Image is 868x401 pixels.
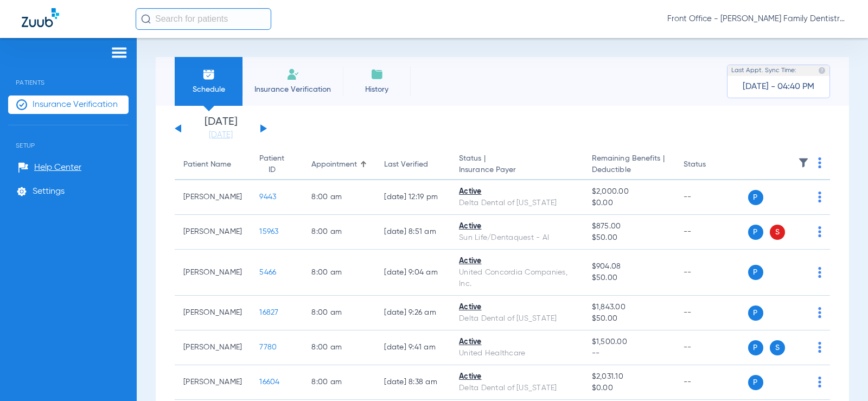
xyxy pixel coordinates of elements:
[675,150,748,180] th: Status
[818,342,821,353] img: group-dot-blue.svg
[592,348,666,359] span: --
[375,250,450,296] td: [DATE] 9:04 AM
[592,164,666,176] span: Deductible
[111,46,128,59] img: hamburger-icon
[259,343,277,351] span: 7780
[731,65,796,76] span: Last Appt. Sync Time:
[175,330,251,365] td: [PERSON_NAME]
[770,340,785,355] span: S
[384,159,428,170] div: Last Verified
[667,14,846,24] span: Front Office - [PERSON_NAME] Family Dentistry
[459,186,575,198] div: Active
[18,162,81,173] a: Help Center
[814,349,868,401] iframe: Chat Widget
[375,365,450,400] td: [DATE] 8:38 AM
[259,269,276,276] span: 5466
[583,150,675,180] th: Remaining Benefits |
[459,383,575,394] div: Delta Dental of [US_STATE]
[748,225,763,240] span: P
[818,157,821,168] img: group-dot-blue.svg
[592,336,666,348] span: $1,500.00
[303,296,375,330] td: 8:00 AM
[175,215,251,250] td: [PERSON_NAME]
[675,215,748,250] td: --
[592,383,666,394] span: $0.00
[818,226,821,237] img: group-dot-blue.svg
[303,330,375,365] td: 8:00 AM
[592,261,666,272] span: $904.08
[259,309,278,316] span: 16827
[675,365,748,400] td: --
[592,232,666,244] span: $50.00
[375,180,450,215] td: [DATE] 12:19 PM
[8,62,129,86] span: Patients
[303,180,375,215] td: 8:00 AM
[748,265,763,280] span: P
[351,84,403,95] span: History
[592,221,666,232] span: $875.00
[818,192,821,202] img: group-dot-blue.svg
[675,330,748,365] td: --
[33,99,118,110] span: Insurance Verification
[818,67,826,74] img: last sync help info
[675,250,748,296] td: --
[592,313,666,324] span: $50.00
[259,153,294,176] div: Patient ID
[375,330,450,365] td: [DATE] 9:41 AM
[286,68,299,81] img: Manual Insurance Verification
[202,68,215,81] img: Schedule
[592,198,666,209] span: $0.00
[592,186,666,198] span: $2,000.00
[592,302,666,313] span: $1,843.00
[175,180,251,215] td: [PERSON_NAME]
[459,198,575,209] div: Delta Dental of [US_STATE]
[743,81,814,92] span: [DATE] - 04:40 PM
[675,180,748,215] td: --
[459,313,575,324] div: Delta Dental of [US_STATE]
[311,159,357,170] div: Appointment
[592,371,666,383] span: $2,031.10
[459,256,575,267] div: Active
[459,336,575,348] div: Active
[798,157,809,168] img: filter.svg
[183,159,242,170] div: Patient Name
[141,14,151,24] img: Search Icon
[748,305,763,321] span: P
[188,130,253,141] a: [DATE]
[259,228,278,235] span: 15963
[259,378,279,386] span: 16604
[183,84,234,95] span: Schedule
[384,159,442,170] div: Last Verified
[303,365,375,400] td: 8:00 AM
[311,159,367,170] div: Appointment
[188,117,253,141] li: [DATE]
[303,250,375,296] td: 8:00 AM
[770,225,785,240] span: S
[459,371,575,383] div: Active
[34,162,81,173] span: Help Center
[748,340,763,355] span: P
[748,190,763,205] span: P
[259,193,276,201] span: 9443
[251,84,335,95] span: Insurance Verification
[33,186,65,197] span: Settings
[450,150,583,180] th: Status |
[175,250,251,296] td: [PERSON_NAME]
[459,232,575,244] div: Sun Life/Dentaquest - AI
[459,221,575,232] div: Active
[818,267,821,278] img: group-dot-blue.svg
[183,159,231,170] div: Patient Name
[818,307,821,318] img: group-dot-blue.svg
[175,296,251,330] td: [PERSON_NAME]
[459,348,575,359] div: United Healthcare
[371,68,384,81] img: History
[175,365,251,400] td: [PERSON_NAME]
[303,215,375,250] td: 8:00 AM
[259,153,284,176] div: Patient ID
[375,296,450,330] td: [DATE] 9:26 AM
[459,302,575,313] div: Active
[22,8,59,27] img: Zuub Logo
[459,267,575,290] div: United Concordia Companies, Inc.
[592,272,666,284] span: $50.00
